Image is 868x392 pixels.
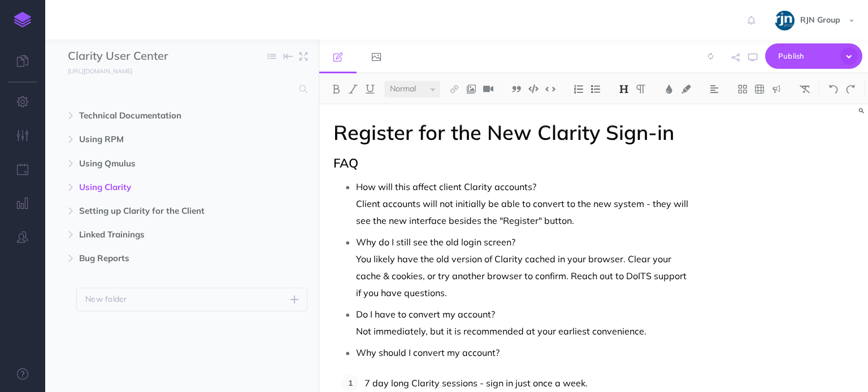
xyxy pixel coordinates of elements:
img: Bold button [331,85,341,94]
img: Alignment dropdown menu button [709,85,719,94]
input: Documentation Name [68,48,201,65]
button: New folder [76,288,307,311]
img: Clear styles button [800,85,810,94]
img: Add image button [466,85,476,94]
small: [URL][DOMAIN_NAME] [68,67,132,75]
img: Italic button [348,85,358,94]
span: RJN Group [795,15,846,25]
img: Text background color button [681,85,691,94]
img: Headings dropdown button [619,85,629,94]
span: Using RPM [79,133,237,146]
img: Ordered list button [574,85,584,94]
span: Publish [778,47,835,65]
p: 7 day long Clarity sessions - sign in just once a week. [364,375,689,391]
button: Publish [765,43,862,69]
img: Blockquote button [511,85,522,94]
img: Create table button [754,85,765,94]
img: Link button [449,85,459,94]
span: Setting up Clarity for the Client [79,204,237,218]
p: Not immediately, but it is recommended at your earliest convenience. [356,323,689,340]
p: New folder [85,293,127,305]
p: Why should I convert my account? [356,344,689,361]
span: Using Qmulus [79,157,237,170]
p: Client accounts will not initially be able to convert to the new system - they will see the new i... [356,195,689,229]
img: Paragraph button [636,85,646,94]
p: Do I have to convert my account? [356,306,689,323]
img: Inline code button [545,85,555,93]
h1: Register for the New Clarity Sign-in [333,121,689,144]
p: You likely have the old version of Clarity cached in your browser. Clear your cache & cookies, or... [356,250,689,301]
span: Linked Trainings [79,228,237,241]
img: Code block button [528,85,539,93]
img: Undo [828,85,839,94]
img: qOk4ELZV8BckfBGsOcnHYIzU57XHwz04oqaxT1D6.jpeg [775,11,795,30]
img: Underline button [365,85,375,94]
img: Callout dropdown menu button [771,85,782,94]
span: Using Clarity [79,180,237,194]
img: Unordered list button [591,85,601,94]
a: [URL][DOMAIN_NAME] [45,65,144,76]
img: Text color button [664,85,674,94]
img: Redo [845,85,856,94]
p: Why do I still see the old login screen? [356,234,689,250]
img: Add video button [483,85,493,94]
img: logo-mark.svg [14,12,31,28]
span: Technical Documentation [79,109,237,122]
input: Search [68,79,293,99]
span: Bug Reports [79,252,237,265]
h2: FAQ [333,156,689,170]
p: How will this affect client Clarity accounts? [356,178,689,195]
